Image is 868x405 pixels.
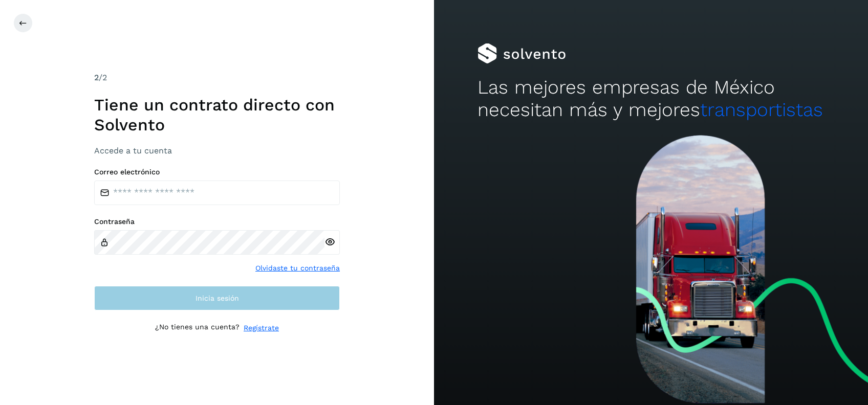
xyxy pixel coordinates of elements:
span: transportistas [700,99,823,121]
h1: Tiene un contrato directo con Solvento [94,95,340,134]
h2: Las mejores empresas de México necesitan más y mejores [478,76,824,122]
p: ¿No tienes una cuenta? [155,323,240,333]
a: Olvidaste tu contraseña [255,263,340,274]
h3: Accede a tu cuenta [94,146,340,155]
label: Correo electrónico [94,168,340,176]
button: Inicia sesión [94,286,340,310]
span: 2 [94,73,99,82]
span: Inicia sesión [196,295,239,302]
a: Regístrate [244,323,279,333]
div: /2 [94,72,340,84]
label: Contraseña [94,217,340,226]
